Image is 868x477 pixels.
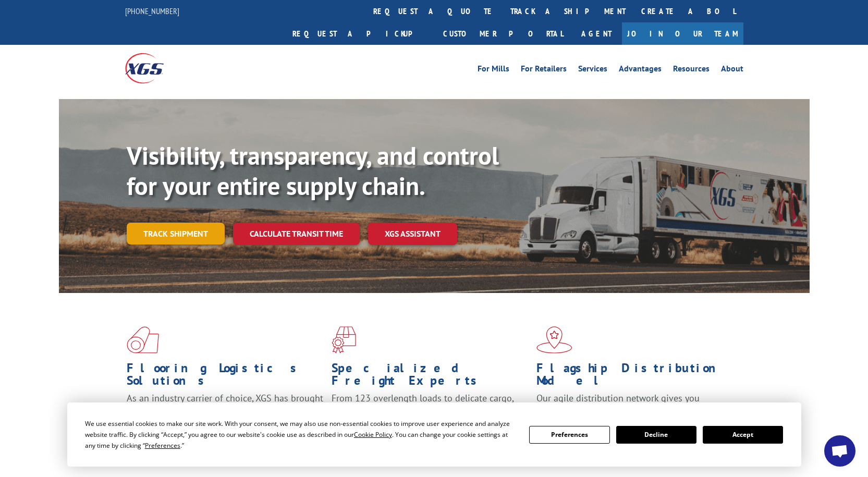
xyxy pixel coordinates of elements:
p: From 123 overlength loads to delicate cargo, our experienced staff knows the best way to move you... [332,392,529,438]
a: Resources [673,65,710,76]
h1: Flooring Logistics Solutions [127,362,324,392]
a: Calculate transit time [233,223,360,245]
h1: Specialized Freight Experts [332,362,529,392]
button: Accept [703,426,783,444]
a: For Mills [478,65,509,76]
a: [PHONE_NUMBER] [125,6,179,16]
div: We use essential cookies to make our site work. With your consent, we may also use non-essential ... [85,418,517,451]
h1: Flagship Distribution Model [536,362,733,392]
a: Customer Portal [435,22,571,45]
span: As an industry carrier of choice, XGS has brought innovation and dedication to flooring logistics... [127,392,323,429]
a: Agent [571,22,622,45]
a: Track shipment [127,223,225,244]
a: For Retailers [521,65,567,76]
b: Visibility, transparency, and control for your entire supply chain. [127,139,499,202]
a: Advantages [619,65,662,76]
span: Our agile distribution network gives you nationwide inventory management on demand. [536,392,728,417]
div: Cookie Consent Prompt [67,402,801,467]
a: About [721,65,743,76]
a: XGS ASSISTANT [368,223,457,245]
button: Preferences [529,426,609,444]
a: Open chat [824,435,855,467]
a: Services [578,65,607,76]
a: Request a pickup [285,22,435,45]
img: xgs-icon-total-supply-chain-intelligence-red [127,326,159,353]
img: xgs-icon-flagship-distribution-model-red [536,326,572,353]
a: Join Our Team [622,22,743,45]
img: xgs-icon-focused-on-flooring-red [332,326,356,353]
span: Preferences [145,441,180,450]
span: Cookie Policy [354,430,392,439]
button: Decline [616,426,696,444]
